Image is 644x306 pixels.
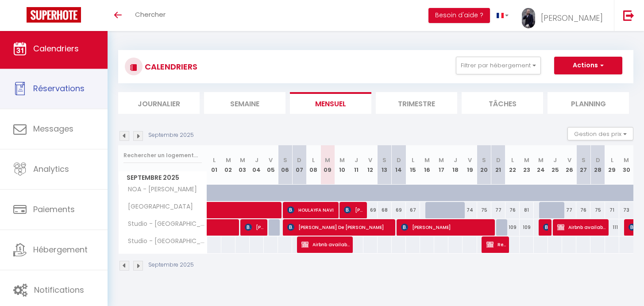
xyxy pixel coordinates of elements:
[448,145,463,185] th: 18
[605,219,619,236] div: 111
[123,147,202,163] input: Rechercher un logement...
[424,156,430,164] abbr: M
[397,156,401,164] abbr: D
[562,202,576,218] div: 77
[463,202,477,218] div: 74
[118,92,200,114] li: Journalier
[477,202,491,218] div: 75
[312,156,315,164] abbr: L
[401,219,494,236] span: [PERSON_NAME]
[264,145,278,185] th: 05
[349,145,363,185] th: 11
[292,145,306,185] th: 07
[434,145,448,185] th: 17
[339,156,345,164] abbr: M
[420,145,434,185] th: 16
[557,219,606,236] span: Airbnb available)
[623,10,634,21] img: logout
[548,145,562,185] th: 25
[505,202,520,218] div: 76
[496,156,501,164] abbr: D
[143,57,197,77] h3: CALENDRIERS
[240,156,245,164] abbr: M
[148,261,194,269] p: Septembre 2025
[543,219,548,236] span: [PERSON_NAME]
[524,156,529,164] abbr: M
[290,92,371,114] li: Mensuel
[204,92,285,114] li: Semaine
[33,123,73,134] span: Messages
[255,156,258,164] abbr: J
[567,156,571,164] abbr: V
[392,145,406,185] th: 14
[605,202,619,218] div: 71
[250,145,264,185] th: 04
[120,219,208,229] span: Studio - [GEOGRAPHIC_DATA]
[505,145,520,185] th: 22
[245,219,264,236] span: [PERSON_NAME]
[120,236,208,246] span: Studio - [GEOGRAPHIC_DATA]
[213,156,216,164] abbr: L
[520,202,534,218] div: 81
[541,12,603,23] span: [PERSON_NAME]
[221,145,235,185] th: 02
[33,83,85,94] span: Réservations
[368,156,372,164] abbr: V
[287,201,336,218] span: HOULAYFA NAVI
[534,145,548,185] th: 24
[428,8,490,23] button: Besoin d'aide ?
[306,145,320,185] th: 08
[491,202,505,218] div: 77
[301,236,350,253] span: Airbnb available)
[376,92,457,114] li: Trimestre
[522,8,535,28] img: ...
[454,156,457,164] abbr: J
[605,145,619,185] th: 29
[477,145,491,185] th: 20
[226,156,231,164] abbr: M
[269,156,273,164] abbr: V
[320,145,335,185] th: 09
[567,127,633,140] button: Gestion des prix
[33,163,69,174] span: Analytics
[378,202,392,218] div: 68
[363,145,378,185] th: 12
[456,57,541,74] button: Filtrer par hébergement
[548,92,629,114] li: Planning
[482,156,486,164] abbr: S
[624,156,629,164] abbr: M
[297,156,301,164] abbr: D
[344,201,363,218] span: [PERSON_NAME]
[468,156,472,164] abbr: V
[378,145,392,185] th: 13
[283,156,287,164] abbr: S
[406,145,420,185] th: 15
[33,204,75,215] span: Paiements
[33,43,79,54] span: Calendriers
[619,145,633,185] th: 30
[511,156,514,164] abbr: L
[553,156,557,164] abbr: J
[463,145,477,185] th: 19
[582,156,586,164] abbr: S
[287,219,394,236] span: [PERSON_NAME] De [PERSON_NAME]
[576,145,590,185] th: 27
[596,156,600,164] abbr: D
[412,156,414,164] abbr: L
[562,145,576,185] th: 26
[538,156,544,164] abbr: M
[335,145,349,185] th: 10
[505,219,520,236] div: 109
[33,244,88,256] span: Hébergement
[355,156,358,164] abbr: J
[590,202,605,218] div: 75
[120,185,199,194] span: NOA - [PERSON_NAME]
[576,202,590,218] div: 76
[491,145,505,185] th: 21
[554,57,622,74] button: Actions
[520,219,534,236] div: 109
[486,236,506,253] span: Reserved
[363,202,378,218] div: 69
[520,145,534,185] th: 23
[619,202,633,218] div: 73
